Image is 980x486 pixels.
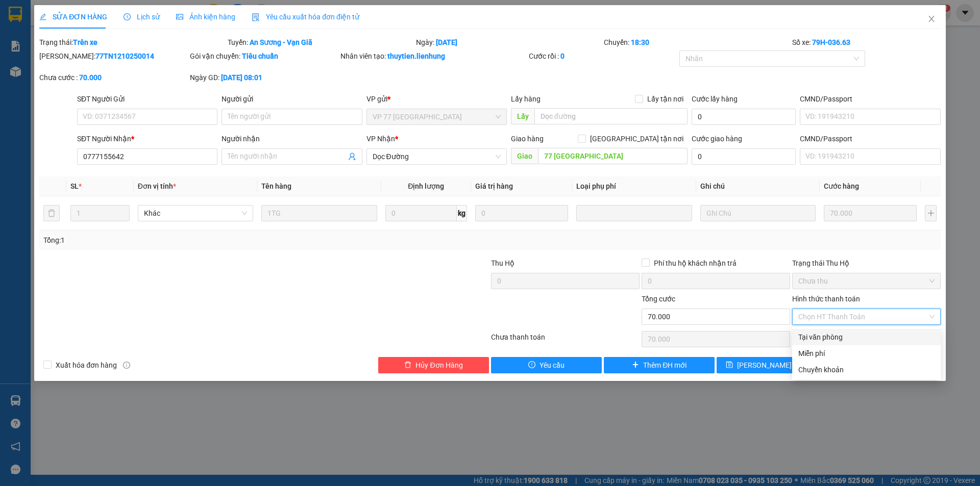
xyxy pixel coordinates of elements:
input: Ghi Chú [700,205,816,221]
span: Lấy tận nơi [643,93,688,105]
b: [DATE] 08:01 [221,73,262,82]
div: Trạng thái: [38,37,227,48]
label: Hình thức thanh toán [792,295,860,303]
b: An Sương - Vạn Giã [250,38,312,46]
th: Ghi chú [696,176,820,196]
input: Cước giao hàng [692,148,796,165]
span: kg [457,205,467,221]
button: Close [917,5,946,34]
span: SL [70,182,79,190]
div: Ngày: [415,37,603,48]
div: Tuyến: [227,37,415,48]
div: Chưa thanh toán [490,331,641,349]
b: 70.000 [79,73,102,82]
span: Dọc Đường [373,149,501,164]
b: thuytien.lienhung [387,52,445,60]
span: VP Nhận [366,135,395,143]
span: exclamation-circle [528,361,535,369]
img: icon [252,13,260,21]
button: deleteHủy Đơn Hàng [378,357,489,373]
span: Yêu cầu [540,360,565,371]
span: edit [39,13,46,20]
div: Chưa cước : [39,72,188,83]
b: 77TN1210250014 [95,52,154,60]
b: 18:30 [631,38,649,46]
span: VP 77 Thái Nguyên [373,109,501,124]
b: [DATE] [436,38,457,46]
b: Trên xe [73,38,97,46]
span: Giao hàng [511,135,544,143]
div: Người nhận [222,133,362,144]
b: 0 [560,52,565,60]
div: Nhân viên tạo: [340,50,527,62]
div: Cước rồi : [529,50,677,62]
button: plusThêm ĐH mới [604,357,715,373]
span: info-circle [123,362,130,369]
div: Trạng thái Thu Hộ [792,258,941,269]
button: delete [43,205,60,221]
div: Tại văn phòng [798,331,935,343]
span: [GEOGRAPHIC_DATA] tận nơi [586,133,688,144]
span: Ảnh kiện hàng [176,13,235,21]
span: Đơn vị tính [138,182,176,190]
b: Tiêu chuẩn [242,52,278,60]
span: clock-circle [124,13,131,20]
div: Người gửi [222,93,362,105]
input: 0 [475,205,568,221]
span: Hủy Đơn Hàng [415,360,462,371]
div: VP gửi [366,93,507,105]
span: Xuất hóa đơn hàng [52,360,121,371]
div: CMND/Passport [800,93,940,105]
span: picture [176,13,183,20]
div: Chuyến: [603,37,791,48]
div: Miễn phí [798,348,935,359]
span: plus [632,361,639,369]
span: Thu Hộ [491,259,514,267]
span: Khác [144,206,247,221]
span: Chọn HT Thanh Toán [798,309,935,324]
span: Tên hàng [261,182,291,190]
span: close [927,15,936,23]
input: 0 [824,205,917,221]
span: user-add [348,152,356,161]
div: Chuyển khoản [798,364,935,375]
span: Tổng cước [642,295,675,303]
span: Yêu cầu xuất hóa đơn điện tử [252,13,359,21]
input: VD: Bàn, Ghế [261,205,377,221]
span: delete [404,361,411,369]
span: Chưa thu [798,273,935,289]
button: plus [925,205,936,221]
div: [PERSON_NAME]: [39,50,188,62]
span: Lịch sử [124,13,160,21]
label: Cước giao hàng [692,135,742,143]
div: Tổng: 1 [43,235,378,246]
span: Phí thu hộ khách nhận trả [650,258,741,269]
input: Dọc đường [538,148,688,164]
span: Giao [511,148,538,164]
span: Giá trị hàng [475,182,513,190]
input: Dọc đường [534,108,688,124]
span: Thêm ĐH mới [643,360,687,371]
div: SĐT Người Gửi [77,93,217,105]
div: Ngày GD: [190,72,338,83]
span: Cước hàng [824,182,859,190]
span: SỬA ĐƠN HÀNG [39,13,107,21]
span: Định lượng [408,182,444,190]
button: exclamation-circleYêu cầu [491,357,602,373]
button: save[PERSON_NAME] thay đổi [717,357,827,373]
span: save [726,361,733,369]
label: Cước lấy hàng [692,95,738,103]
div: Gói vận chuyển: [190,50,338,62]
div: SĐT Người Nhận [77,133,217,144]
span: Lấy hàng [511,95,541,103]
span: Lấy [511,108,534,124]
input: Cước lấy hàng [692,109,796,125]
div: CMND/Passport [800,133,940,144]
div: Số xe: [791,37,942,48]
span: [PERSON_NAME] thay đổi [737,360,819,371]
b: 79H-036.63 [812,38,850,46]
th: Loại phụ phí [572,176,696,196]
